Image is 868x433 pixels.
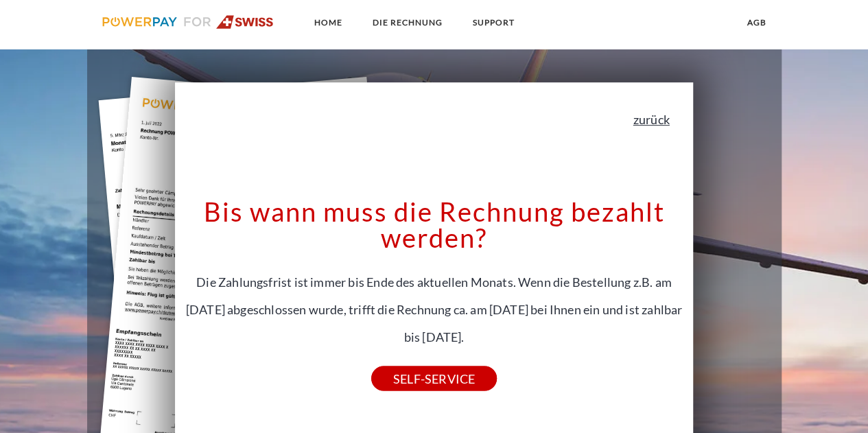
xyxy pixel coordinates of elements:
[302,10,353,35] a: Home
[460,10,526,35] a: SUPPORT
[371,366,497,390] a: SELF-SERVICE
[633,113,670,126] a: zurück
[183,198,685,378] div: Die Zahlungsfrist ist immer bis Ende des aktuellen Monats. Wenn die Bestellung z.B. am [DATE] abg...
[102,15,274,29] img: logo-swiss.svg
[360,10,454,35] a: DIE RECHNUNG
[736,10,778,35] a: agb
[183,198,685,251] h3: Bis wann muss die Rechnung bezahlt werden?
